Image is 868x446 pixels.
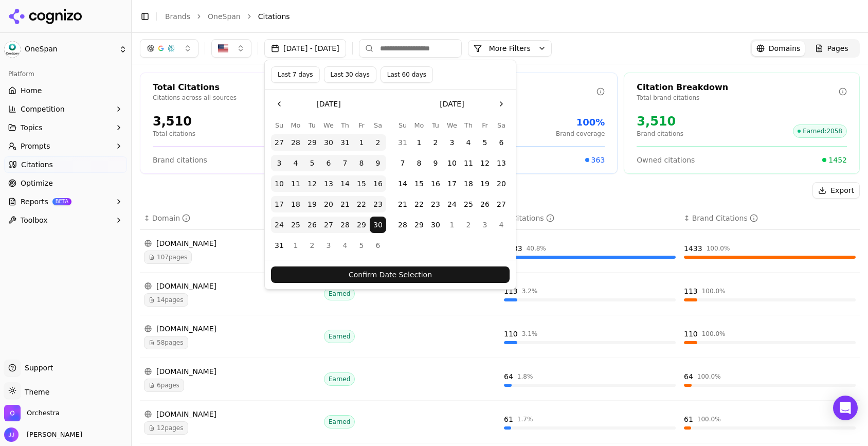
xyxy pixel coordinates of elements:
th: Thursday [337,120,353,130]
button: Thursday, August 7th, 2025, selected [337,155,353,171]
button: Wednesday, August 6th, 2025, selected [320,155,337,171]
p: Total brand citations [637,94,839,102]
p: Citations across all sources [153,94,355,102]
button: Thursday, August 21st, 2025, selected [337,196,353,212]
span: Home [21,85,42,96]
a: Home [4,82,127,99]
div: 113 [504,286,518,296]
button: Wednesday, August 27th, 2025, selected [320,217,337,233]
th: brandCitationCount [680,207,860,230]
div: [DOMAIN_NAME] [144,281,316,291]
span: Earned [324,415,355,429]
nav: breadcrumb [165,11,839,22]
button: Monday, August 11th, 2025, selected [287,175,304,192]
span: Owned citations [637,155,695,165]
div: Open Intercom Messenger [833,396,858,420]
button: Saturday, September 20th, 2025 [493,175,510,192]
div: ↕Brand Citations [684,213,856,223]
button: Monday, August 25th, 2025, selected [287,217,304,233]
span: Earned [324,287,355,300]
button: Thursday, September 4th, 2025 [460,134,477,151]
div: 3,510 [637,113,683,130]
th: Friday [477,120,493,130]
button: Monday, September 22nd, 2025 [411,196,427,212]
button: Monday, August 18th, 2025, selected [287,196,304,212]
div: Platform [4,66,127,82]
button: Sunday, July 27th, 2025, selected [271,134,287,151]
div: Citation Breakdown [637,81,839,94]
button: Monday, July 28th, 2025, selected [287,134,304,151]
button: Saturday, August 2nd, 2025, selected [370,134,386,151]
a: Optimize [4,175,127,191]
button: Wednesday, August 20th, 2025, selected [320,196,337,212]
div: 100% [556,115,605,130]
th: Tuesday [427,120,444,130]
button: Thursday, October 2nd, 2025 [460,217,477,233]
button: Sunday, August 10th, 2025, selected [271,175,287,192]
a: Citations [4,156,127,173]
div: Citations [512,213,554,223]
p: Brand citations [637,130,683,138]
th: Monday [411,120,427,130]
button: Friday, August 29th, 2025, selected [353,217,370,233]
p: Total citations [153,130,195,138]
table: September 2025 [394,120,510,233]
button: Tuesday, September 9th, 2025 [427,155,444,171]
img: Orchestra [4,405,21,421]
button: Monday, September 1st, 2025 [287,237,304,254]
span: Support [21,363,53,373]
button: Last 7 days [271,66,320,83]
div: 1433 [684,243,702,254]
button: Friday, September 5th, 2025 [477,134,493,151]
th: Wednesday [320,120,337,130]
a: OneSpan [208,11,241,22]
button: Saturday, September 6th, 2025 [370,237,386,254]
span: BETA [52,198,71,205]
th: Sunday [271,120,287,130]
p: Brand coverage [556,130,605,138]
span: Citations [258,11,290,22]
button: Tuesday, August 19th, 2025, selected [304,196,320,212]
button: Wednesday, September 3rd, 2025 [320,237,337,254]
button: Tuesday, September 2nd, 2025 [427,134,444,151]
button: Sunday, September 14th, 2025 [394,175,411,192]
button: Sunday, August 17th, 2025, selected [271,196,287,212]
span: 14 pages [144,293,188,307]
th: Thursday [460,120,477,130]
span: 107 pages [144,251,192,264]
th: domain [140,207,320,230]
div: 1.8 % [517,372,533,381]
button: Sunday, August 31st, 2025 [394,134,411,151]
table: August 2025 [271,120,386,254]
button: Sunday, August 3rd, 2025, selected [271,155,287,171]
div: 61 [504,414,513,424]
th: Saturday [370,120,386,130]
button: Monday, September 15th, 2025 [411,175,427,192]
button: Thursday, August 28th, 2025, selected [337,217,353,233]
span: 1452 [828,155,847,165]
div: [DOMAIN_NAME] [144,409,316,419]
button: Tuesday, September 23rd, 2025 [427,196,444,212]
button: Friday, September 5th, 2025 [353,237,370,254]
button: Open organization switcher [4,405,60,421]
div: Brand Citations [692,213,758,223]
button: Thursday, September 25th, 2025 [460,196,477,212]
button: Monday, August 4th, 2025, selected [287,155,304,171]
button: Friday, September 26th, 2025 [477,196,493,212]
button: [DATE] - [DATE] [264,39,346,58]
span: Theme [21,388,49,396]
div: 113 [684,286,698,296]
div: 110 [684,329,698,339]
button: Saturday, August 30th, 2025, selected [370,217,386,233]
button: Sunday, August 31st, 2025 [271,237,287,254]
button: Saturday, September 6th, 2025 [493,134,510,151]
div: 64 [684,371,693,382]
button: Tuesday, September 30th, 2025 [427,217,444,233]
button: Friday, August 22nd, 2025, selected [353,196,370,212]
button: Thursday, September 4th, 2025 [337,237,353,254]
span: Toolbox [21,215,48,225]
button: Last 30 days [324,66,376,83]
button: Thursday, July 31st, 2025, selected [337,134,353,151]
div: ↕Domain [144,213,316,223]
div: [DOMAIN_NAME] [144,324,316,334]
